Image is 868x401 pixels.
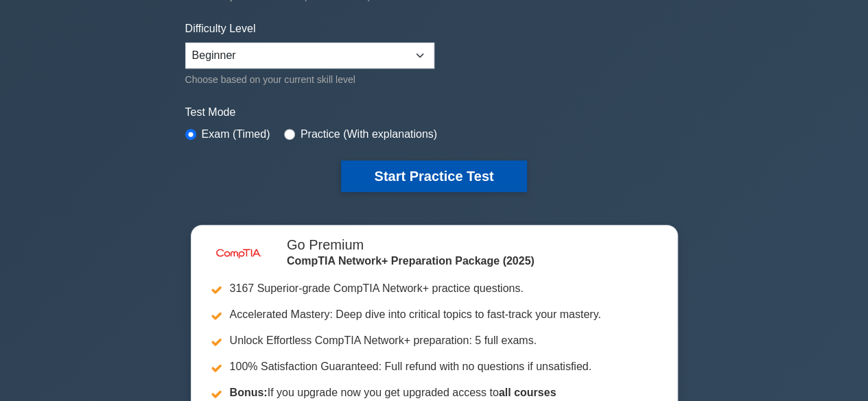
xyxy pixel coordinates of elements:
[301,126,437,143] label: Practice (With explanations)
[185,21,256,37] label: Difficulty Level
[341,160,526,192] button: Start Practice Test
[185,71,434,88] div: Choose based on your current skill level
[185,104,683,121] label: Test Mode
[202,126,270,143] label: Exam (Timed)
